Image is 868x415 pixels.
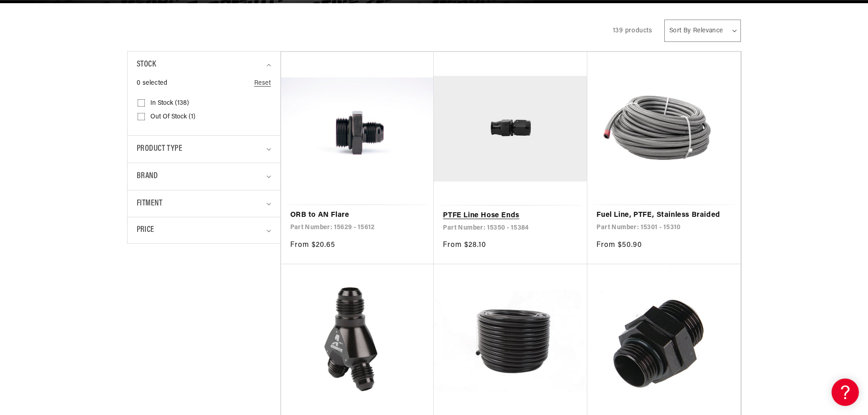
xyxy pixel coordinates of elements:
[150,99,189,108] span: In stock (138)
[290,210,425,221] a: ORB to AN Flare
[613,27,652,34] span: 139 products
[137,197,163,210] span: Fitment
[443,210,578,222] a: PTFE Line Hose Ends
[150,113,195,121] span: Out of stock (1)
[137,58,156,72] span: Stock
[137,136,271,163] summary: Product type (0 selected)
[137,170,158,183] span: Brand
[137,78,168,88] span: 0 selected
[137,190,271,217] summary: Fitment (0 selected)
[137,217,271,243] summary: Price
[137,163,271,190] summary: Brand (0 selected)
[137,51,271,78] summary: Stock (0 selected)
[254,78,271,88] a: Reset
[137,224,154,236] span: Price
[137,143,183,156] span: Product type
[596,210,731,221] a: Fuel Line, PTFE, Stainless Braided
